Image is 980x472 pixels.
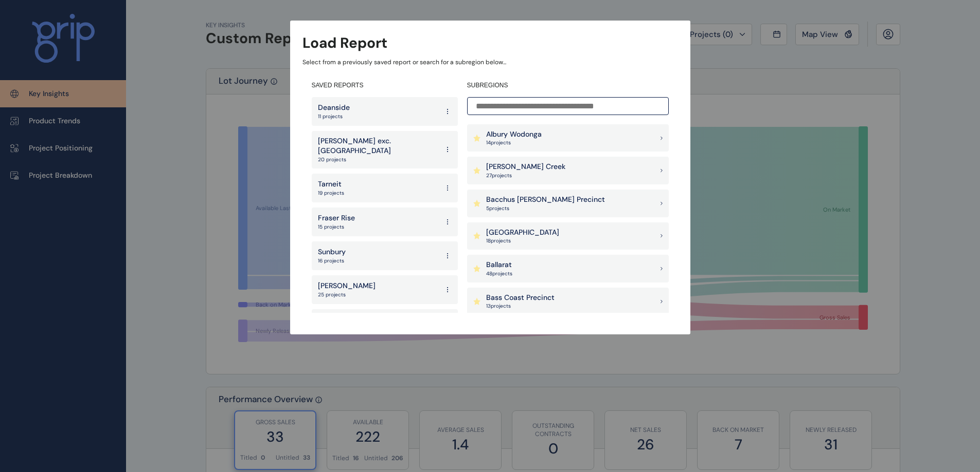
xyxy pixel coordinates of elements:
p: [PERSON_NAME] [318,281,376,291]
p: 20 projects [318,156,438,163]
p: 25 projects [318,291,376,298]
p: 18 project s [486,237,559,244]
p: [GEOGRAPHIC_DATA] [486,228,559,238]
p: Select from a previously saved report or search for a subregion below... [302,58,678,67]
p: 19 projects [318,190,344,197]
p: 13 project s [486,303,555,310]
p: 16 projects [318,257,346,265]
p: Albury Wodonga [486,129,542,140]
h4: SAVED REPORTS [312,81,458,90]
p: Fraser Rise [318,213,355,223]
p: 48 project s [486,270,512,277]
p: Ballarat [486,260,512,270]
p: Sunbury [318,247,346,257]
p: [PERSON_NAME] Creek [486,162,565,172]
p: 5 project s [486,205,605,212]
h4: SUBREGIONS [467,81,669,90]
p: Deanside [318,103,350,113]
p: 15 projects [318,223,355,231]
p: [PERSON_NAME] exc. [GEOGRAPHIC_DATA] [318,136,438,156]
p: 11 projects [318,113,350,120]
p: Tarneit [318,179,344,190]
p: 14 project s [486,139,542,146]
p: Bacchus [PERSON_NAME] Precinct [486,195,605,205]
h3: Load Report [302,33,387,53]
p: Bass Coast Precinct [486,293,555,303]
p: 27 project s [486,172,565,179]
